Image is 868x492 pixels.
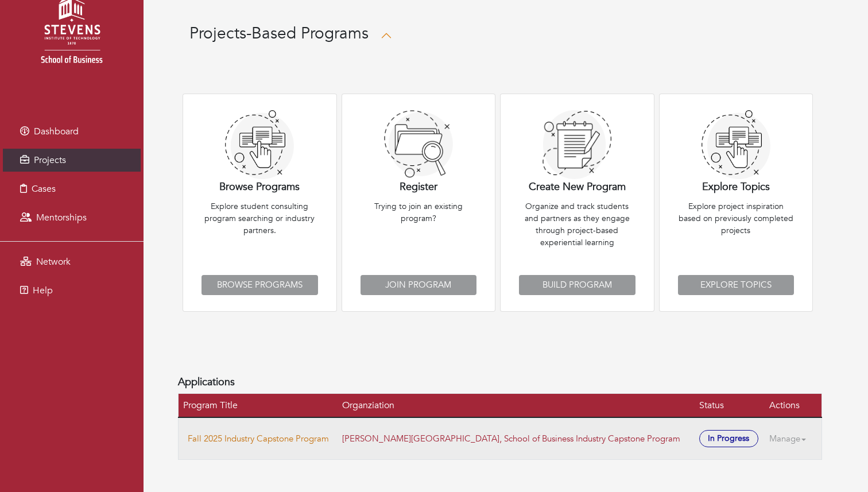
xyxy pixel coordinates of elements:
p: Browse Programs [201,179,318,195]
th: Organziation [338,393,695,417]
a: Build Program [519,275,635,295]
p: Create New Program [519,179,635,195]
span: Dashboard [34,125,79,138]
a: Network [3,250,141,273]
a: Cases [3,177,141,200]
img: browse-7a058e7d306ba1a488b86ae24cab801dae961bbbdf3a92fe51c3c2140ace3ad2.png [542,110,611,179]
a: Dashboard [3,120,141,143]
span: Network [36,255,71,268]
span: In Progress [699,430,758,448]
a: Help [3,279,141,302]
h4: Projects-Based Programs [189,24,369,44]
a: Manage [769,428,815,450]
a: Browse Programs [201,275,318,295]
a: [PERSON_NAME][GEOGRAPHIC_DATA], School of Business Industry Capstone Program [342,433,680,444]
span: Projects [34,154,66,166]
th: Program Title [179,393,338,417]
a: Fall 2025 Industry Capstone Program [188,433,329,444]
img: build-3e73351fdce0810b8da890b22b63791677a78b459140cf8698b07ef5d87f8753.png [702,110,770,179]
p: Organize and track students and partners as they engage through project-based experiential learning [519,200,635,269]
span: Mentorships [36,211,87,224]
th: Status [695,393,765,417]
button: Projects-Based Programs [178,15,404,57]
p: Explore Topics [678,179,795,195]
img: image1-f1bf9bf95e4e8aaa86b56a742da37524201809dbdaab83697702b66567fc6872.png [384,110,453,179]
p: Explore student consulting program searching or industry partners. [201,200,318,269]
p: Register [361,179,477,195]
p: Explore project inspiration based on previously completed projects [678,200,795,269]
a: Mentorships [3,206,141,229]
p: Trying to join an existing program? [361,200,477,269]
a: Join Program [361,275,477,295]
img: build-3e73351fdce0810b8da890b22b63791677a78b459140cf8698b07ef5d87f8753.png [225,110,294,179]
span: Cases [32,183,56,195]
h4: Applications [178,376,235,389]
span: Help [33,284,53,297]
th: Actions [765,393,821,417]
a: Projects [3,149,141,172]
a: Explore Topics [678,275,795,295]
